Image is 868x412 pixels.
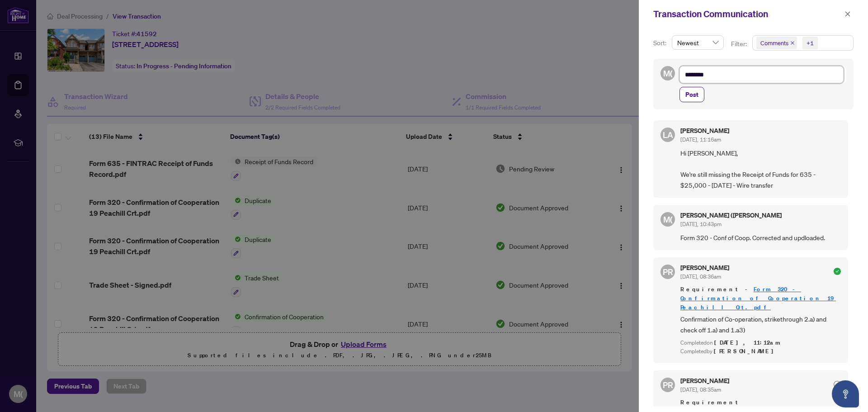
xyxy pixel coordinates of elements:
span: [PERSON_NAME] [714,347,778,355]
span: Requirement [680,398,841,407]
span: Post [685,87,698,102]
span: [DATE], 08:36am [680,273,721,280]
h5: [PERSON_NAME] [680,265,729,271]
div: +1 [807,38,814,47]
span: [DATE], 10:43pm [680,221,722,227]
a: Form 320 - Confirmation of Cooperation 19 Peachill Crt.pdf [680,285,836,311]
div: Transaction Communication [653,7,842,21]
div: Completed on [680,339,841,347]
p: Filter: [731,39,748,49]
span: check-circle [834,381,841,388]
span: M( [663,67,673,80]
button: Post [679,87,704,102]
span: [DATE], 11:12am [714,339,782,346]
span: close [790,41,795,45]
span: [DATE], 11:16am [680,136,721,143]
span: M( [663,213,673,226]
button: Open asap [832,380,859,407]
span: PR [663,379,673,391]
h5: [PERSON_NAME] [680,128,729,134]
span: Confirmation of Co-operation, strikethrough 2.a) and check off 1.a) and 1.a3) [680,314,841,335]
h5: [PERSON_NAME] [680,378,729,384]
span: Hi [PERSON_NAME], We're still missing the Receipt of Funds for 635 - $25,000 - [DATE] - Wire tran... [680,148,841,190]
span: Comments [756,37,797,49]
span: Requirement - [680,285,841,312]
span: PR [663,265,673,278]
span: Form 320 - Conf of Coop. Corrected and updloaded. [680,232,841,243]
span: close [844,11,851,17]
span: check-circle [834,268,841,275]
span: [DATE], 08:35am [680,386,721,393]
span: Newest [677,36,718,49]
span: Comments [760,38,788,47]
h5: [PERSON_NAME] ([PERSON_NAME] [680,212,782,218]
p: Sort: [653,38,668,48]
div: Completed by [680,347,841,356]
span: LA [663,128,673,141]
